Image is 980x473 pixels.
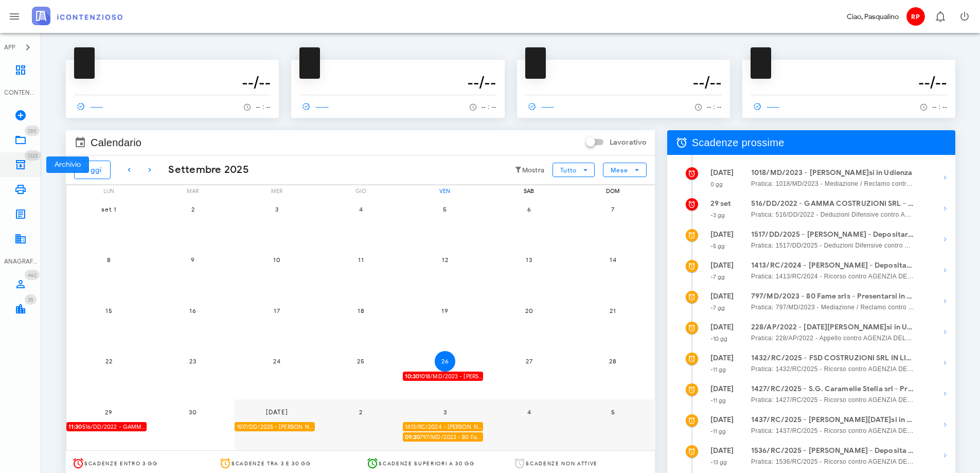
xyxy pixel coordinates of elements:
[935,229,955,250] button: Mostra dettagli
[435,250,455,270] button: 12
[710,199,732,208] strong: 29 set
[935,414,955,435] button: Mostra dettagli
[519,408,539,416] span: 4
[751,64,947,72] p: --------------
[183,300,203,321] button: 16
[435,205,455,213] span: 5
[405,373,420,380] strong: 10:30
[266,351,287,372] button: 24
[98,205,119,213] span: set 1
[751,229,915,240] strong: 1517/DD/2025 - [PERSON_NAME] - Depositare i documenti processuali
[98,401,119,422] button: 29
[183,408,203,416] span: 30
[482,103,496,111] span: -- : --
[751,333,915,343] span: Pratica: 228/AP/2022 - Appello contro AGENZIA DELLE ENTRATE - RISCOSSIONE (Udienza)
[266,401,287,422] button: [DATE]
[405,372,483,381] span: 1018/MD/2023 - [PERSON_NAME]si in Udienza
[710,242,725,250] small: -5 gg
[405,432,483,442] span: 797/MD/2023 - 80 Fame srls - Presentarsi in Udienza
[932,103,947,111] span: -- : --
[519,256,539,264] span: 13
[519,300,539,321] button: 20
[150,185,235,197] div: mar
[350,408,371,416] span: 2
[405,433,420,441] strong: 09:30
[710,366,726,373] small: -11 gg
[710,273,725,281] small: -7 gg
[602,351,623,372] button: 28
[903,4,928,29] button: RP
[183,256,203,264] span: 9
[553,163,595,177] button: Tutto
[751,99,785,114] a: ------
[710,212,725,219] small: -3 gg
[98,357,119,365] span: 22
[74,99,108,114] a: ------
[403,422,483,432] div: 1413/RC/2024 - [PERSON_NAME] - Depositare Documenti per Udienza
[710,459,727,466] small: -13 gg
[751,445,915,457] strong: 1536/RC/2025 - [PERSON_NAME] - Deposita la Costituzione in [GEOGRAPHIC_DATA]
[350,205,371,213] span: 4
[74,64,271,72] p: --------------
[403,185,487,197] div: ven
[751,457,915,467] span: Pratica: 1536/RC/2025 - Ricorso contro AGENZIA DELLE ENTRATE - RISCOSSIONE
[847,11,899,22] div: Ciao, Pasqualino
[299,102,329,111] span: ------
[265,408,288,416] span: [DATE]
[603,163,646,177] button: Mese
[350,300,371,321] button: 18
[710,354,734,362] strong: [DATE]
[183,401,203,422] button: 30
[68,423,82,430] strong: 11:30
[525,64,722,72] p: --------------
[98,408,119,416] span: 29
[350,250,371,270] button: 11
[299,64,496,72] p: --------------
[710,168,734,177] strong: [DATE]
[526,460,598,467] span: Scadenze non attive
[435,300,455,321] button: 19
[751,302,915,312] span: Pratica: 797/MD/2023 - Mediazione / Reclamo contro AGENZIA DELLE ENTRATE - RISCOSSIONE (Udienza)
[751,209,915,220] span: Pratica: 516/DD/2022 - Deduzioni Difensive contro AGENZIA DELLE ENTRATE - RISCOSSIONE (Udienza)
[751,364,915,374] span: Pratica: 1432/RC/2025 - Ricorso contro AGENZIA DELLE ENTRATE - RISCOSSIONE (Udienza)
[935,167,955,188] button: Mostra dettagli
[751,414,915,426] strong: 1437/RC/2025 - [PERSON_NAME][DATE]si in [GEOGRAPHIC_DATA]
[610,137,647,148] label: Lavorativo
[235,185,319,197] div: mer
[751,322,915,333] strong: 228/AP/2022 - [DATE][PERSON_NAME]si in Udienza
[710,446,734,455] strong: [DATE]
[66,185,151,197] div: lun
[602,307,623,314] span: 21
[28,272,37,278] span: 462
[266,205,287,213] span: 3
[183,307,203,314] span: 16
[602,205,623,213] span: 7
[710,261,734,270] strong: [DATE]
[379,460,474,467] span: Scadenze superiori a 30 gg
[935,445,955,466] button: Mostra dettagli
[751,291,915,302] strong: 797/MD/2023 - 80 Fame srls - Presentarsi in Udienza
[435,199,455,219] button: 5
[98,300,119,321] button: 15
[751,179,915,189] span: Pratica: 1018/MD/2023 - Mediazione / Reclamo contro AGENZIA DELLE ENTRATE - RISCOSSIONE (Udienza)
[98,351,119,372] button: 22
[25,126,40,136] span: Distintivo
[231,460,311,467] span: Scadenze tra 3 e 30 gg
[751,353,915,364] strong: 1432/RC/2025 - FSD COSTRUZIONI SRL IN LIQUIDAZIONE - Presentarsi in Udienza
[751,102,780,111] span: ------
[751,72,947,93] h3: --/--
[751,260,915,271] strong: 1413/RC/2024 - [PERSON_NAME] - Depositare Documenti per Udienza
[266,199,287,219] button: 3
[710,323,734,331] strong: [DATE]
[68,422,147,432] span: 516/DD/2022 - GAMMA COSTRUZIONI SRL - Presentarsi in Udienza
[28,152,38,159] span: 1223
[571,185,655,197] div: dom
[525,102,555,111] span: ------
[4,257,37,266] div: ANAGRAFICA
[350,256,371,264] span: 11
[98,307,119,314] span: 15
[98,250,119,270] button: 8
[751,383,915,395] strong: 1427/RC/2025 - S.G. Caramelle Stella srl - Presentarsi in Udienza
[522,166,545,174] small: Mostra
[519,307,539,314] span: 20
